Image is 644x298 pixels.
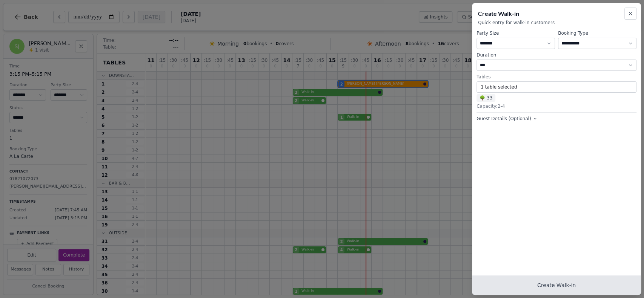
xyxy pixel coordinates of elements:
label: Tables [476,74,636,80]
div: Capacity: 2 - 4 [476,103,636,109]
label: Duration [476,52,636,58]
button: Create Walk-in [472,275,641,295]
button: 1 table selected [476,81,636,93]
h2: Create Walk-in [478,9,635,18]
label: Party Size [476,30,555,36]
label: Booking Type [558,30,636,36]
p: Quick entry for walk-in customers [478,20,635,26]
span: 🌳 [480,95,485,101]
span: 33 [476,94,495,102]
button: Guest Details (Optional) [476,116,537,122]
